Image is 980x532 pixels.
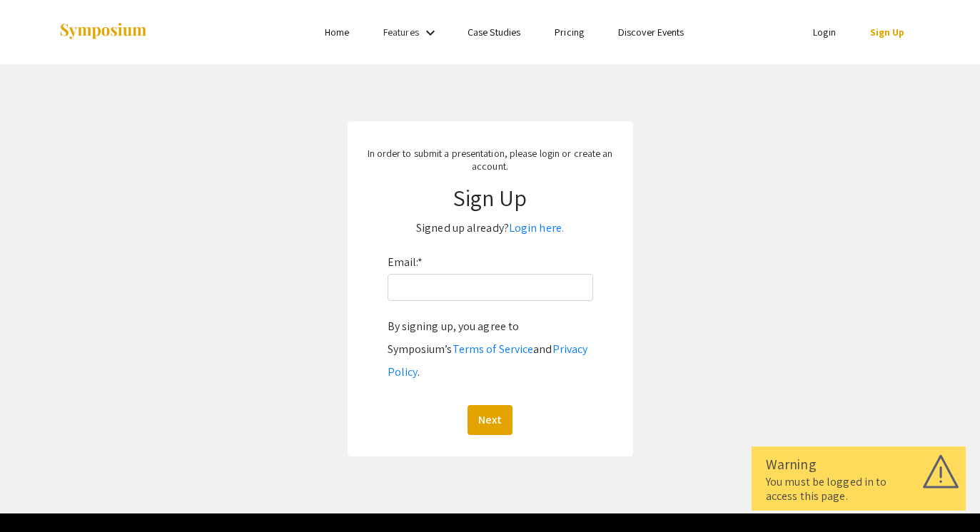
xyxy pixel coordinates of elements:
[766,454,951,475] div: Warning
[453,342,534,357] a: Terms of Service
[468,405,512,435] button: Next
[383,26,419,39] a: Features
[555,26,584,39] a: Pricing
[59,22,148,41] img: Symposium by ForagerOne
[362,147,619,173] p: In order to submit a presentation, please login or create an account.
[422,24,439,41] mat-icon: Expand Features list
[388,251,423,274] label: Email:
[362,184,619,211] h1: Sign Up
[468,26,520,39] a: Case Studies
[813,26,836,39] a: Login
[325,26,349,39] a: Home
[11,468,61,521] iframe: Chat
[618,26,685,39] a: Discover Events
[766,475,951,503] div: You must be logged in to access this page.
[362,217,619,240] p: Signed up already?
[509,220,564,235] a: Login here.
[388,315,593,384] div: By signing up, you agree to Symposium’s and .
[870,26,905,39] a: Sign Up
